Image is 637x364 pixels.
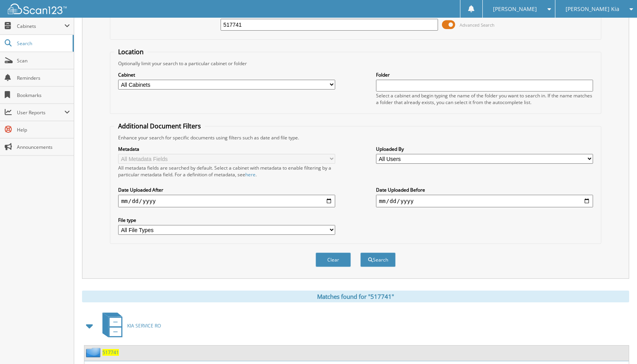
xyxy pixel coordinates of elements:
[360,252,396,267] button: Search
[17,75,70,81] span: Reminders
[114,60,597,67] div: Optionally limit your search to a particular cabinet or folder
[17,126,70,133] span: Help
[245,171,256,178] a: here
[114,48,148,56] legend: Location
[86,348,102,357] img: folder2.png
[8,4,67,14] img: scan123-logo-white.svg
[118,165,336,178] div: All metadata fields are searched by default. Select a cabinet with metadata to enable filtering b...
[376,146,593,152] label: Uploaded By
[17,92,70,99] span: Bookmarks
[127,322,161,329] span: KIA SERVICE RO
[598,326,637,364] iframe: Chat Widget
[17,40,69,47] span: Search
[493,7,537,11] span: [PERSON_NAME]
[114,134,597,141] div: Enhance your search for specific documents using filters such as date and file type.
[17,144,70,150] span: Announcements
[118,217,336,223] label: File type
[460,22,495,28] span: Advanced Search
[118,187,336,193] label: Date Uploaded After
[118,71,336,78] label: Cabinet
[376,92,593,106] div: Select a cabinet and begin typing the name of the folder you want to search in. If the name match...
[82,291,629,302] div: Matches found for "517741"
[566,7,619,11] span: [PERSON_NAME] Kia
[376,195,593,207] input: end
[17,23,64,29] span: Cabinets
[376,187,593,193] label: Date Uploaded Before
[376,71,593,78] label: Folder
[102,349,119,356] a: 517741
[114,122,205,130] legend: Additional Document Filters
[118,146,336,152] label: Metadata
[17,109,64,116] span: User Reports
[98,310,161,341] a: KIA SERVICE RO
[316,252,351,267] button: Clear
[17,57,70,64] span: Scan
[118,195,336,207] input: start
